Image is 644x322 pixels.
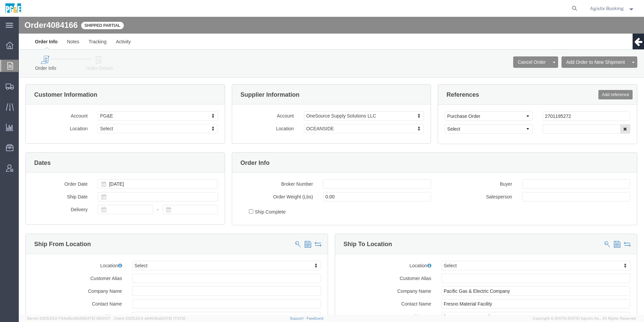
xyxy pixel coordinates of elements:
[590,5,624,12] span: Agistix Booking
[114,316,185,320] span: Client: 2025.20.0-e640dba
[5,3,22,13] img: logo
[27,316,111,320] span: Server: 2025.20.0-734e5bc92d9
[19,17,644,315] iframe: FS Legacy Container
[160,316,185,320] span: [DATE] 17:21:12
[590,4,635,12] button: Agistix Booking
[84,316,111,320] span: [DATE] 09:51:07
[533,316,636,321] span: Copyright © [DATE]-[DATE] Agistix Inc., All Rights Reserved
[307,316,324,320] a: Feedback
[290,316,307,320] a: Support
